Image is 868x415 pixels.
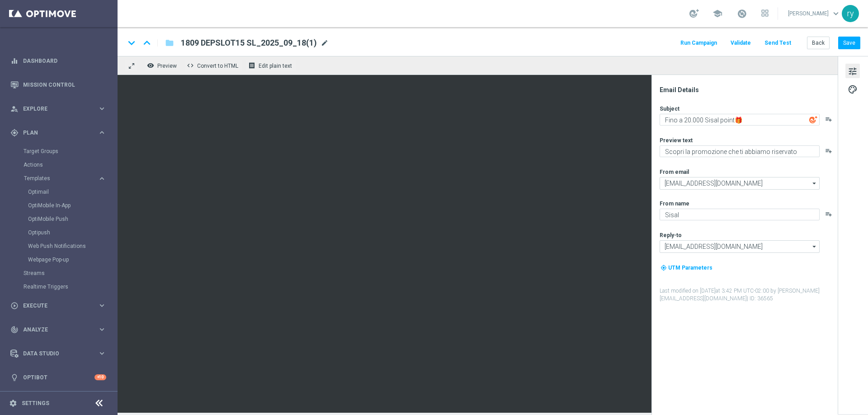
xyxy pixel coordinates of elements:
[731,40,751,46] span: Validate
[831,9,841,19] span: keyboard_arrow_down
[24,266,117,280] div: Streams
[98,174,106,183] i: keyboard_arrow_right
[660,265,667,271] i: my_location
[660,263,713,273] button: my_location UTM Parameters
[763,37,793,49] button: Send Test
[28,215,94,223] a: OptiMobile Push
[23,303,98,308] span: Execute
[825,147,832,154] button: playlist_add
[807,37,830,49] button: Back
[165,37,174,48] i: folder
[848,84,858,95] span: palette
[246,60,296,71] button: receipt Edit plain text
[660,200,689,207] label: From name
[10,350,107,357] button: Data Studio keyboard_arrow_right
[28,229,94,236] a: Optipush
[98,128,106,137] i: keyboard_arrow_right
[24,172,117,266] div: Templates
[28,188,94,196] a: Optimail
[23,73,106,97] a: Mission Control
[248,62,255,69] i: receipt
[10,105,107,112] div: person_search Explore keyboard_arrow_right
[845,82,860,96] button: palette
[10,105,19,113] i: person_search
[10,57,107,65] button: equalizer Dashboard
[10,302,107,309] button: play_circle_outline Execute keyboard_arrow_right
[98,104,106,113] i: keyboard_arrow_right
[10,326,98,334] div: Analyze
[164,36,175,50] button: folder
[9,399,17,407] i: settings
[24,145,117,158] div: Target Groups
[838,37,860,49] button: Save
[845,64,860,78] button: tune
[23,327,98,332] span: Analyze
[28,253,117,266] div: Webpage Pop-up
[259,63,292,69] span: Edit plain text
[10,49,106,73] div: Dashboard
[660,86,837,94] div: Email Details
[787,7,842,20] a: [PERSON_NAME]keyboard_arrow_down
[10,73,106,97] div: Mission Control
[10,350,98,358] div: Data Studio
[10,365,106,389] div: Optibot
[747,295,773,302] span: | ID: 36565
[23,49,106,73] a: Dashboard
[825,210,832,218] button: playlist_add
[660,177,820,190] input: Select
[23,365,94,389] a: Optibot
[187,62,194,69] span: code
[321,39,329,47] span: mode_edit
[28,202,94,209] a: OptiMobile In-App
[10,302,98,310] div: Execute
[668,265,712,271] span: UTM Parameters
[10,81,107,89] div: Mission Control
[10,129,107,136] button: gps_fixed Plan keyboard_arrow_right
[28,199,117,212] div: OptiMobile In-App
[660,287,837,303] label: Last modified on [DATE] at 3:42 PM UTC-02:00 by [PERSON_NAME][EMAIL_ADDRESS][DOMAIN_NAME]
[125,36,138,50] i: keyboard_arrow_down
[10,374,107,381] button: lightbulb Optibot +10
[23,351,98,356] span: Data Studio
[28,185,117,199] div: Optimail
[10,373,19,382] i: lightbulb
[24,176,98,181] div: Templates
[23,130,98,135] span: Plan
[24,175,107,182] button: Templates keyboard_arrow_right
[729,37,752,49] button: Validate
[24,148,94,155] a: Target Groups
[147,62,154,69] i: remove_red_eye
[842,5,859,22] div: ry
[28,212,117,226] div: OptiMobile Push
[712,9,722,19] span: school
[94,374,106,380] div: +10
[98,349,106,358] i: keyboard_arrow_right
[24,161,94,168] a: Actions
[184,60,242,71] button: code Convert to HTML
[10,326,19,334] i: track_changes
[825,116,832,123] i: playlist_add
[28,242,94,250] a: Web Push Notifications
[10,326,107,333] div: track_changes Analyze keyboard_arrow_right
[810,177,819,189] i: arrow_drop_down
[24,270,94,277] a: Streams
[660,105,679,112] label: Subject
[140,36,154,50] i: keyboard_arrow_up
[24,280,117,294] div: Realtime Triggers
[24,158,117,172] div: Actions
[10,302,19,310] i: play_circle_outline
[28,239,117,253] div: Web Push Notifications
[157,63,177,69] span: Preview
[660,240,820,253] input: Select
[22,401,49,406] a: Settings
[660,137,693,144] label: Preview text
[23,106,98,112] span: Explore
[10,129,19,137] i: gps_fixed
[197,63,238,69] span: Convert to HTML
